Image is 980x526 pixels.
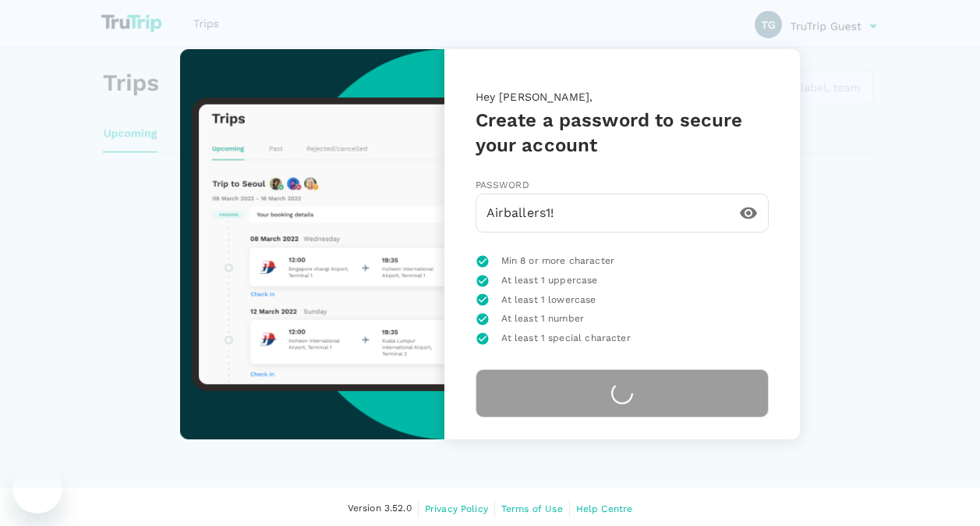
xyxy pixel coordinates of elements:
[12,464,62,514] iframe: Button to launch messaging window
[476,108,769,158] h5: Create a password to secure your account
[476,89,769,108] p: Hey [PERSON_NAME],
[501,503,563,514] span: Terms of Use
[180,49,444,439] img: trutrip-set-password
[576,500,633,517] a: Help Centre
[501,331,631,347] span: At least 1 special character
[501,500,563,517] a: Terms of Use
[425,503,488,514] span: Privacy Policy
[348,501,412,517] span: Version 3.52.0
[476,179,529,190] span: Password
[576,503,633,514] span: Help Centre
[501,254,614,269] span: Min 8 or more character
[501,293,596,308] span: At least 1 lowercase
[425,500,488,517] a: Privacy Policy
[501,273,598,289] span: At least 1 uppercase
[501,311,585,327] span: At least 1 number
[730,194,767,232] button: toggle password visibility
